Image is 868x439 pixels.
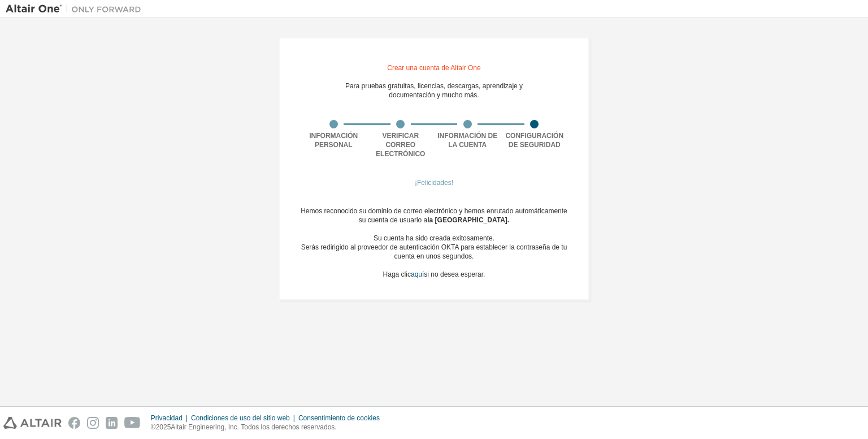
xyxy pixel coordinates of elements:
[298,414,380,422] font: Consentimiento de cookies
[301,207,567,224] font: Hemos reconocido su dominio de correo electrónico y hemos enrutado automáticamente su cuenta de u...
[106,417,118,429] img: linkedin.svg
[345,82,523,90] font: Para pruebas gratuitas, licencias, descargas, aprendizaje y
[389,91,479,99] font: documentación y mucho más.
[3,417,62,429] img: altair_logo.svg
[309,132,358,149] font: Información personal
[424,270,485,278] font: si no desea esperar.
[68,417,80,429] img: facebook.svg
[6,3,147,15] img: Altair Uno
[505,132,563,149] font: Configuración de seguridad
[151,414,183,422] font: Privacidad
[507,216,509,224] font: .
[301,243,567,260] font: Serás redirigido al proveedor de autenticación OKTA para establecer la contraseña de tu cuenta en...
[427,216,507,224] font: la [GEOGRAPHIC_DATA]
[374,234,494,242] font: Su cuenta ha sido creada exitosamente.
[156,423,171,431] font: 2025
[376,132,425,158] font: Verificar correo electrónico
[171,423,336,431] font: Altair Engineering, Inc. Todos los derechos reservados.
[191,414,290,422] font: Condiciones de uso del sitio web
[411,270,424,278] a: aquí
[151,423,156,431] font: ©
[87,417,99,429] img: instagram.svg
[415,179,453,187] font: ¡Felicidades!
[383,270,411,278] font: Haga clic
[387,64,480,72] font: Crear una cuenta de Altair One
[437,132,497,149] font: Información de la cuenta
[124,417,141,429] img: youtube.svg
